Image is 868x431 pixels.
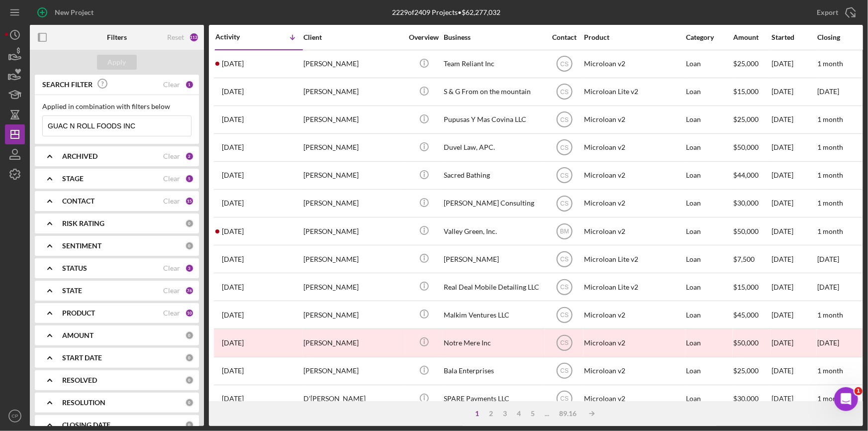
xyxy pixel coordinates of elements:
div: Amount [733,33,771,41]
div: $25,000 [733,358,771,384]
b: START DATE [62,354,102,362]
time: 1 month [817,199,843,207]
text: CS [560,256,569,263]
div: Loan [686,134,732,161]
div: $45,000 [733,302,771,328]
div: Loan [686,246,732,272]
div: Clear [163,175,180,183]
time: 1 month [817,143,843,151]
time: 1 month [817,115,843,123]
b: CLOSING DATE [62,421,110,429]
div: Valley Green, Inc. [444,218,543,244]
div: Microloan v2 [584,162,683,189]
text: CS [560,284,569,291]
button: Apply [97,55,137,70]
time: 2025-08-15 00:06 [222,199,244,207]
time: 2025-08-16 03:31 [222,88,244,96]
time: [DATE] [817,255,839,263]
div: Microloan v2 [584,358,683,384]
div: $15,000 [733,274,771,300]
time: 2025-08-13 18:03 [222,283,244,291]
div: Category [686,33,732,41]
div: [PERSON_NAME] [303,79,403,105]
div: 15 [185,197,194,206]
div: Microloan Lite v2 [584,274,683,300]
div: Loan [686,218,732,244]
button: CP [5,406,25,426]
time: 1 month [817,59,843,68]
div: Real Deal Mobile Detailing LLC [444,274,543,300]
div: Loan [686,329,732,356]
time: 1 month [817,394,843,403]
div: $50,000 [733,134,771,161]
div: ... [540,410,555,418]
div: Bala Enterprises [444,358,543,384]
div: Microloan v2 [584,218,683,244]
text: CS [560,368,569,375]
time: 2025-08-12 03:01 [222,395,244,403]
div: [PERSON_NAME] [303,51,403,77]
div: 112 [189,32,199,42]
div: [DATE] [772,162,816,189]
div: 0 [185,398,194,407]
div: Loan [686,274,732,300]
div: 76 [185,286,194,295]
div: D'[PERSON_NAME] [303,386,403,412]
div: 4 [512,410,526,418]
text: BM [560,228,569,235]
div: [DATE] [772,302,816,328]
div: $30,000 [733,190,771,216]
text: CS [560,116,569,123]
text: CP [11,414,18,419]
div: 0 [185,376,194,385]
text: CS [560,312,569,319]
div: $30,000 [733,386,771,412]
div: Loan [686,358,732,384]
div: Microloan v2 [584,302,683,328]
div: 89.16 [555,410,582,418]
div: [PERSON_NAME] [303,218,403,244]
div: Clear [163,81,180,89]
b: RISK RATING [62,219,104,227]
time: [DATE] [817,87,839,96]
div: 1 [471,410,484,418]
div: 1 [185,80,194,89]
div: $25,000 [733,107,771,133]
div: Clear [163,287,180,295]
div: Clear [163,197,180,205]
div: [DATE] [772,274,816,300]
b: SENTIMENT [62,242,101,250]
time: [DATE] [817,283,839,291]
div: 3 [185,264,194,273]
div: [PERSON_NAME] [303,274,403,300]
div: [DATE] [772,218,816,244]
div: [DATE] [772,107,816,133]
div: Loan [686,190,732,216]
iframe: Intercom live chat [834,387,858,411]
b: Filters [107,33,127,41]
b: STATE [62,287,82,295]
b: AMOUNT [62,331,94,339]
div: Pupusas Y Mas Covina LLC [444,107,543,133]
div: SPARE Payments LLC [444,386,543,412]
div: [DATE] [772,134,816,161]
b: CONTACT [62,197,95,205]
div: Microloan v2 [584,107,683,133]
div: Clear [163,309,180,317]
div: Loan [686,79,732,105]
div: 0 [185,241,194,250]
div: Microloan v2 [584,386,683,412]
div: Started [772,33,816,41]
div: Overview [405,33,443,41]
div: [DATE] [772,386,816,412]
div: 3 [498,410,512,418]
time: 2025-08-15 23:02 [222,115,244,123]
div: $7,500 [733,246,771,272]
div: Microloan v2 [584,329,683,356]
div: Malkim Ventures LLC [444,302,543,328]
div: S & G From on the mountain [444,79,543,105]
span: 1 [855,387,863,395]
div: Apply [108,55,126,70]
div: Team Reliant Inc [444,51,543,77]
text: CS [560,340,569,347]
